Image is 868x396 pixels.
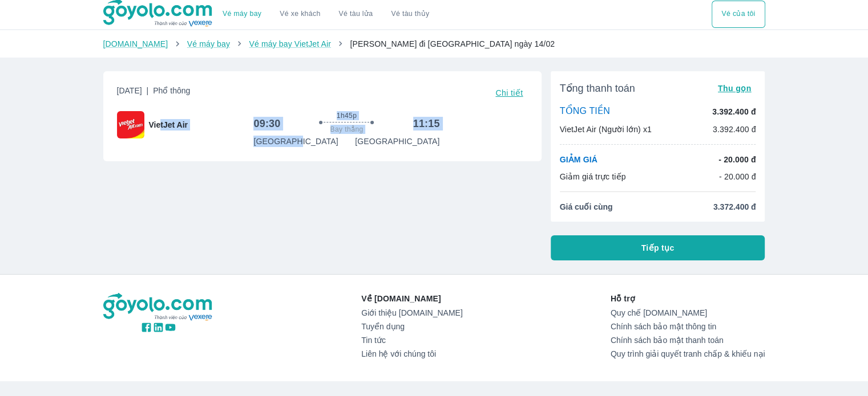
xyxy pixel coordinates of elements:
a: Vé máy bay [223,10,261,18]
p: TỔNG TIỀN [560,105,610,118]
p: [GEOGRAPHIC_DATA] [355,136,439,147]
a: Vé máy bay VietJet Air [249,39,330,48]
p: Giảm giá trực tiếp [560,171,626,182]
span: Giá cuối cùng [560,201,613,213]
a: Chính sách bảo mật thông tin [611,322,765,331]
span: Bay thẳng [330,125,364,134]
a: Tin tức [361,336,462,345]
a: Giới thiệu [DOMAIN_NAME] [361,308,462,317]
a: Quy chế [DOMAIN_NAME] [611,308,765,317]
button: Thu gọn [713,80,756,96]
span: Tiếp tục [641,242,675,254]
span: [DATE] [117,85,191,101]
p: Về [DOMAIN_NAME] [361,293,462,304]
div: choose transportation mode [213,1,438,28]
p: Hỗ trợ [611,293,765,304]
div: choose transportation mode [712,1,765,28]
a: Liên hệ với chúng tôi [361,349,462,358]
p: [GEOGRAPHIC_DATA] [253,136,338,147]
button: Vé của tôi [712,1,765,28]
a: Tuyển dụng [361,322,462,331]
p: - 20.000 đ [719,171,756,182]
span: Chi tiết [495,88,523,97]
span: [PERSON_NAME] đi [GEOGRAPHIC_DATA] ngày 14/02 [350,39,555,48]
p: 3.392.400 đ [713,124,756,135]
span: Tổng thanh toán [560,81,635,95]
button: Tiếp tục [551,235,765,260]
p: - 20.000 đ [718,154,756,165]
span: 1h45p [337,111,357,120]
button: Vé tàu thủy [382,1,438,28]
a: Quy trình giải quyết tranh chấp & khiếu nại [611,349,765,358]
span: Phổ thông [153,86,190,95]
span: 3.372.400 đ [713,201,756,213]
a: Vé xe khách [280,10,320,18]
span: VietJet Air [149,119,188,130]
a: [DOMAIN_NAME] [103,39,168,48]
p: 3.392.400 đ [712,106,756,117]
nav: breadcrumb [103,38,765,50]
a: Vé tàu lửa [330,1,382,28]
span: Thu gọn [718,84,752,93]
h6: 11:15 [413,117,440,130]
p: VietJet Air (Người lớn) x1 [560,124,652,135]
a: Chính sách bảo mật thanh toán [611,336,765,345]
h6: 09:30 [253,117,280,130]
a: Vé máy bay [187,39,230,48]
p: GIẢM GIÁ [560,154,597,165]
button: Chi tiết [491,85,527,101]
span: | [147,86,149,95]
img: logo [103,293,214,321]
